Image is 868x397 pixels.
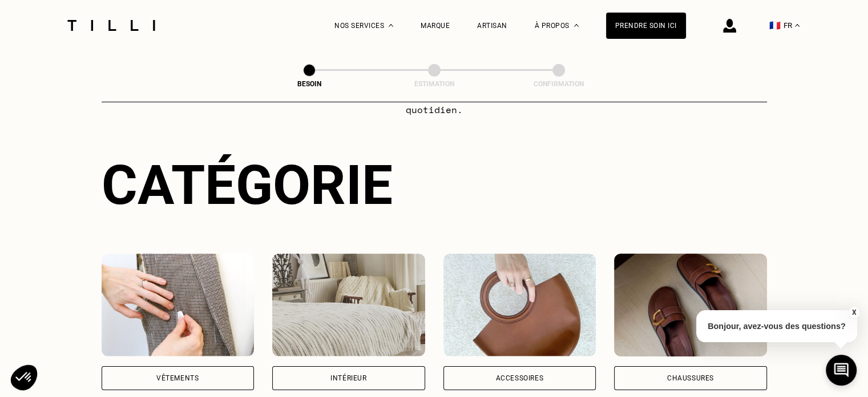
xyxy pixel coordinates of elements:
a: Marque [421,22,450,30]
div: Besoin [252,80,366,88]
p: Bonjour, avez-vous des questions? [696,310,857,342]
div: Chaussures [667,375,714,382]
img: Logo du service de couturière Tilli [63,20,159,31]
img: Accessoires [443,254,596,356]
a: Artisan [477,22,507,30]
div: Accessoires [495,375,543,382]
img: Menu déroulant à propos [574,24,579,27]
div: Vêtements [156,375,199,382]
div: Catégorie [102,153,767,217]
img: Menu déroulant [389,24,393,27]
button: X [848,306,859,319]
img: Vêtements [102,254,255,356]
div: Estimation [377,80,491,88]
img: menu déroulant [795,24,800,27]
div: Intérieur [330,375,366,382]
img: icône connexion [723,19,736,33]
a: Prendre soin ici [606,13,686,39]
img: Intérieur [272,254,425,356]
div: Confirmation [502,80,616,88]
img: Chaussures [614,254,767,356]
span: 🇫🇷 [769,20,781,31]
